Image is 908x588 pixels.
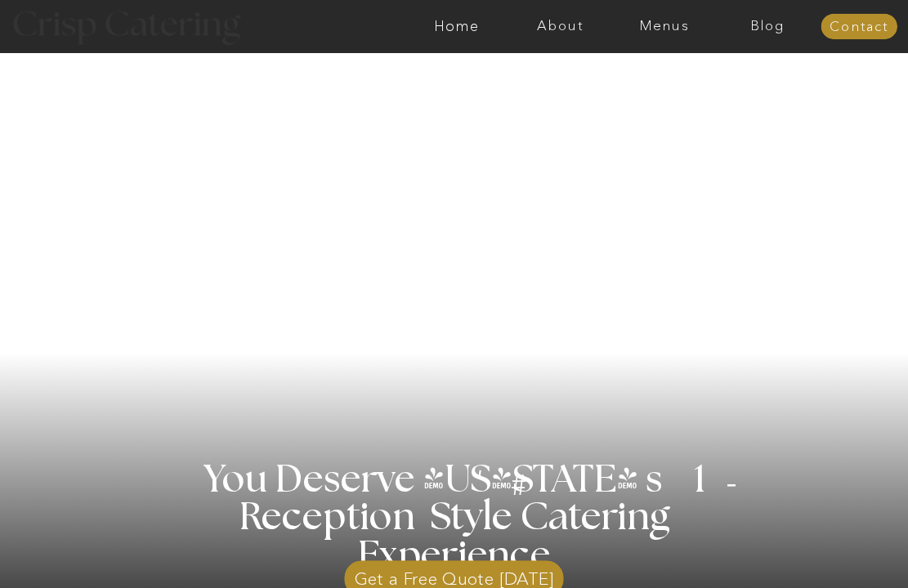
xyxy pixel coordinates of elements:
h3: # [477,470,564,514]
h3: ' [698,444,742,531]
a: About [508,19,612,34]
a: Home [405,19,508,34]
h1: You Deserve [US_STATE] s 1 Reception Style Catering Experience [150,461,758,575]
a: Contact [821,20,898,35]
a: Menus [612,19,716,34]
a: Blog [716,19,820,34]
h3: ' [450,462,512,501]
